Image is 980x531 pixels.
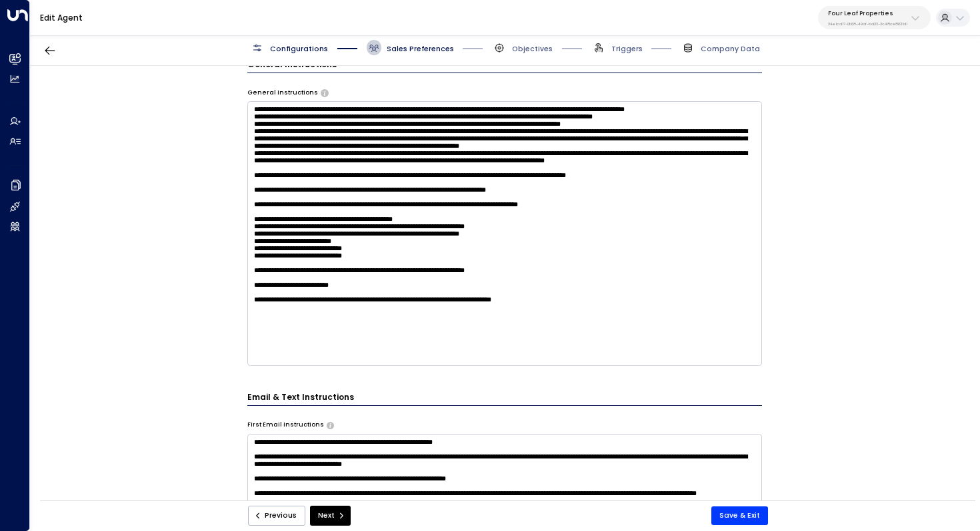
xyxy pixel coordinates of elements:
span: Company Data [701,44,760,54]
span: Triggers [611,44,643,54]
button: Previous [248,506,305,526]
span: Configurations [270,44,328,54]
button: Save & Exit [711,506,768,525]
span: Sales Preferences [387,44,454,54]
p: Four Leaf Properties [828,9,907,17]
button: Provide any specific instructions you want the agent to follow when responding to leads. This app... [321,89,328,96]
button: Next [310,506,351,526]
button: Four Leaf Properties34e1cd17-0f68-49af-bd32-3c48ce8611d1 [818,6,931,29]
label: First Email Instructions [247,421,324,430]
h3: Email & Text Instructions [247,391,763,406]
label: General Instructions [247,88,318,98]
span: Objectives [512,44,553,54]
button: Specify instructions for the agent's first email only, such as introductory content, special offe... [327,422,334,429]
a: Edit Agent [40,12,83,23]
h3: General Instructions [247,59,763,73]
p: 34e1cd17-0f68-49af-bd32-3c48ce8611d1 [828,21,907,27]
